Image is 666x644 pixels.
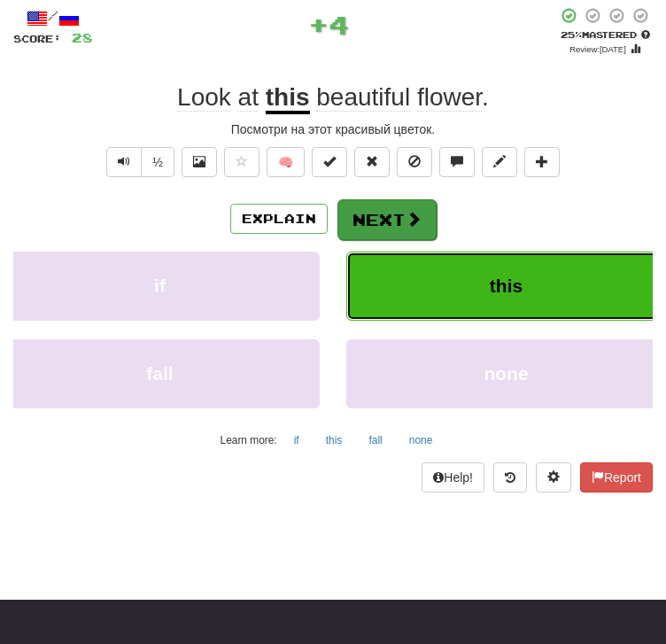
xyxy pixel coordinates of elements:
[569,44,626,54] small: Review: [DATE]
[310,83,489,112] span: .
[354,147,390,177] button: Reset to 0% Mastered (alt+r)
[154,275,166,296] span: if
[13,7,93,29] div: /
[230,204,328,234] button: Explain
[561,29,582,40] span: 25 %
[337,199,437,240] button: Next
[422,462,484,493] button: Help!
[580,462,653,493] button: Report
[267,147,305,177] button: 🧠
[103,147,174,186] div: Text-to-speech controls
[106,147,142,177] button: Play sentence audio (ctl+space)
[312,147,347,177] button: Set this sentence to 100% Mastered (alt+m)
[482,147,517,177] button: Edit sentence (alt+d)
[316,427,352,454] button: this
[72,30,93,45] span: 28
[329,10,349,40] span: 4
[397,147,432,177] button: Ignore sentence (alt+i)
[238,83,259,112] span: at
[417,83,482,112] span: flower
[13,33,61,44] span: Score:
[493,462,527,493] button: Round history (alt+y)
[177,83,231,112] span: Look
[439,147,475,177] button: Discuss sentence (alt+u)
[346,339,666,408] button: none
[359,427,391,454] button: fall
[224,147,259,177] button: Favorite sentence (alt+f)
[146,363,173,384] span: fall
[284,427,309,454] button: if
[316,83,410,112] span: beautiful
[557,28,653,41] div: Mastered
[346,252,666,321] button: this
[524,147,560,177] button: Add to collection (alt+a)
[308,7,329,43] span: +
[266,83,310,114] u: this
[490,275,523,296] span: this
[221,434,277,446] small: Learn more:
[399,427,443,454] button: none
[182,147,217,177] button: Show image (alt+x)
[484,363,528,384] span: none
[141,147,174,177] button: ½
[13,120,653,138] div: Посмотри на этот красивый цветок.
